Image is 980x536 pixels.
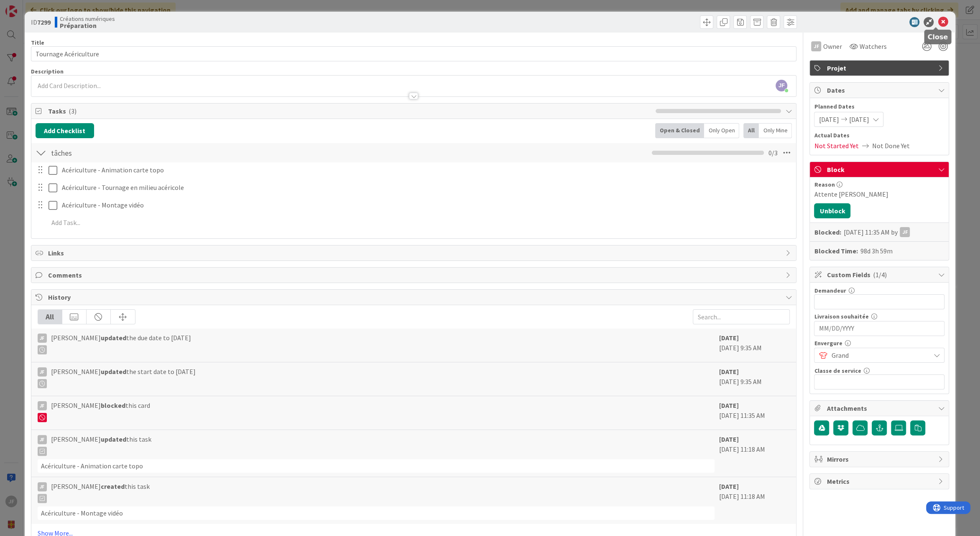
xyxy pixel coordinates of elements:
[819,114,839,124] span: [DATE]
[814,141,858,151] span: Not Started Yet
[814,182,835,187] span: Reason
[814,102,944,111] span: Planned Dates
[719,481,790,520] div: [DATE] 11:18 AM
[31,17,51,27] span: ID
[693,309,790,324] input: Search...
[814,227,841,237] b: Blocked:
[719,435,738,443] b: [DATE]
[31,39,44,46] label: Title
[51,367,196,388] span: [PERSON_NAME] the start date to [DATE]
[101,401,125,410] b: blocked
[51,481,150,503] span: [PERSON_NAME] this task
[814,340,944,346] div: Envergure
[38,334,47,343] div: JF
[62,200,790,210] p: Acériculture - Montage vidéo
[37,18,51,26] b: 7299
[31,46,797,61] input: type card name here...
[719,482,738,490] b: [DATE]
[101,482,125,490] b: created
[38,401,47,410] div: JF
[719,400,790,425] div: [DATE] 11:35 AM
[62,165,790,175] p: Acériculture - Animation carte topo
[860,246,892,256] div: 98d 3h 59m
[819,321,940,336] input: MM/DD/YYYY
[900,227,910,237] div: JF
[48,106,652,116] span: Tasks
[51,400,150,422] span: [PERSON_NAME] this card
[719,367,738,376] b: [DATE]
[38,506,715,520] div: Acériculture - Montage vidéo
[38,367,47,377] div: JF
[60,15,115,22] span: Créations numériques
[768,148,777,158] span: 0 / 3
[704,123,739,138] div: Only Open
[719,401,738,410] b: [DATE]
[719,334,738,342] b: [DATE]
[927,33,948,41] h5: Close
[872,141,909,151] span: Not Done Yet
[36,123,94,138] button: Add Checklist
[38,310,62,324] div: All
[759,123,792,138] div: Only Mine
[48,270,781,280] span: Comments
[101,334,126,342] b: updated
[719,434,790,473] div: [DATE] 11:18 AM
[814,131,944,140] span: Actual Dates
[60,22,115,29] b: Préparation
[776,80,787,91] span: JF
[873,271,886,279] span: ( 1/4 )
[18,1,38,11] span: Support
[823,41,842,51] span: Owner
[814,203,850,218] button: Unblock
[814,189,944,199] div: Attente [PERSON_NAME]
[849,114,869,124] span: [DATE]
[51,333,191,354] span: [PERSON_NAME] the due date to [DATE]
[831,349,926,361] span: Grand
[743,123,759,138] div: All
[48,145,236,160] input: Add Checklist...
[101,435,126,443] b: updated
[827,85,934,95] span: Dates
[38,459,715,473] div: Acériculture - Animation carte topo
[38,482,47,491] div: JF
[69,107,77,115] span: ( 3 )
[827,270,934,280] span: Custom Fields
[827,63,934,73] span: Projet
[814,314,944,319] div: Livraison souhaitée
[101,367,126,376] b: updated
[811,41,821,51] div: JF
[48,248,781,258] span: Links
[48,292,781,302] span: History
[51,434,151,456] span: [PERSON_NAME] this task
[814,287,846,294] label: Demandeur
[827,164,934,174] span: Block
[827,476,934,486] span: Metrics
[62,183,790,192] p: Acériculture - Tournage en milieu acéricole
[38,435,47,444] div: JF
[655,123,704,138] div: Open & Closed
[719,367,790,392] div: [DATE] 9:35 AM
[814,246,857,256] b: Blocked Time:
[827,454,934,464] span: Mirrors
[827,403,934,413] span: Attachments
[859,41,886,51] span: Watchers
[814,367,861,374] label: Classe de service
[843,227,910,237] div: [DATE] 11:35 AM by
[31,68,64,75] span: Description
[719,333,790,358] div: [DATE] 9:35 AM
